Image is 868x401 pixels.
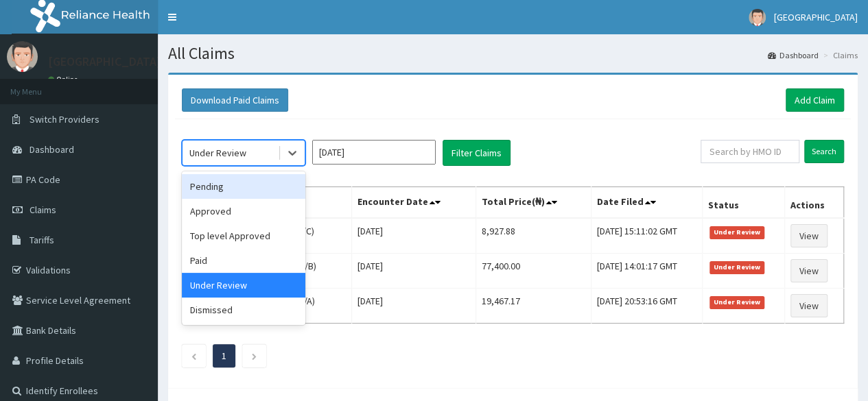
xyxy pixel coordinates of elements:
[182,88,288,112] button: Download Paid Claims
[30,204,56,216] span: Claims
[709,261,765,274] span: Under Review
[591,218,702,254] td: [DATE] 15:11:02 GMT
[591,254,702,289] td: [DATE] 14:01:17 GMT
[251,350,257,362] a: Next page
[702,187,784,219] th: Status
[182,248,305,273] div: Paid
[30,234,54,246] span: Tariffs
[709,226,765,239] span: Under Review
[182,174,305,199] div: Pending
[351,187,476,219] th: Encounter Date
[790,259,828,282] a: View
[182,273,305,297] div: Under Review
[709,296,765,308] span: Under Review
[30,113,99,125] span: Switch Providers
[191,350,197,362] a: Previous page
[701,140,799,163] input: Search by HMO ID
[351,289,476,324] td: [DATE]
[476,218,591,254] td: 8,927.88
[591,187,702,219] th: Date Filed
[182,223,305,248] div: Top level Approved
[790,294,828,317] a: View
[351,218,476,254] td: [DATE]
[182,297,305,322] div: Dismissed
[7,41,38,72] img: User Image
[476,187,591,219] th: Total Price(₦)
[820,49,858,61] li: Claims
[785,187,844,219] th: Actions
[312,140,436,165] input: Select Month and Year
[591,289,702,324] td: [DATE] 20:53:16 GMT
[222,350,226,362] a: Page 1 is your current page
[786,88,844,112] a: Add Claim
[749,9,766,26] img: User Image
[189,146,246,160] div: Under Review
[30,143,74,156] span: Dashboard
[168,45,858,62] h1: All Claims
[351,254,476,289] td: [DATE]
[790,224,828,247] a: View
[768,49,819,61] a: Dashboard
[182,199,305,223] div: Approved
[476,289,591,324] td: 19,467.17
[48,56,161,68] p: [GEOGRAPHIC_DATA]
[774,11,858,23] span: [GEOGRAPHIC_DATA]
[48,75,81,84] a: Online
[443,140,511,166] button: Filter Claims
[804,140,844,163] input: Search
[476,254,591,289] td: 77,400.00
